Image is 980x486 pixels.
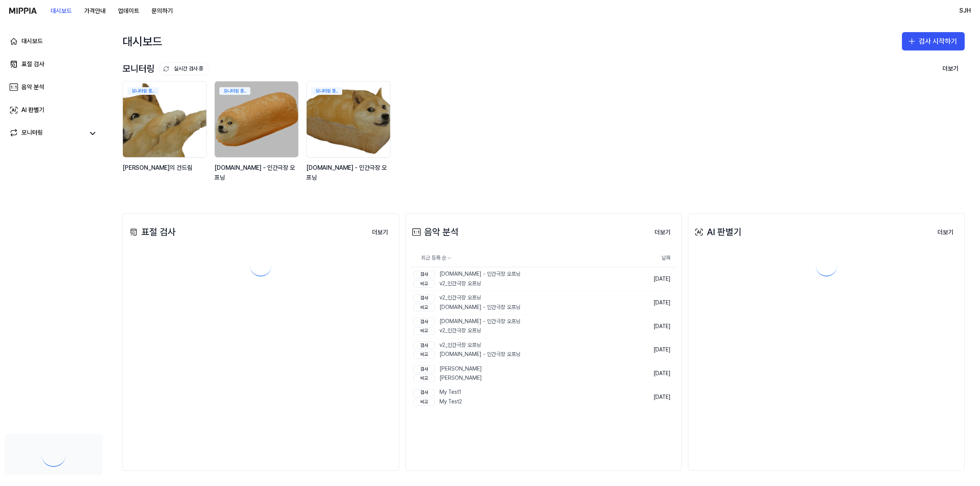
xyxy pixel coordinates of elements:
div: 비교 [413,351,435,359]
td: [DATE] [624,338,677,362]
a: 검사[DOMAIN_NAME] - 인간극장 오프닝비교v2_인간극장 오프닝 [410,315,624,338]
div: [DOMAIN_NAME] - 인간극장 오프닝 [214,163,300,182]
a: 검사v2_인간극장 오프닝비교[DOMAIN_NAME] - 인간극장 오프닝 [410,291,624,314]
div: 비교 [413,374,435,382]
a: 검사v2_인간극장 오프닝비교[DOMAIN_NAME] - 인간극장 오프닝 [410,338,624,362]
a: 더보기 [366,224,394,240]
img: logo [9,8,37,14]
div: 비교 [413,304,435,311]
div: v2_인간극장 오프닝 [413,280,521,288]
div: 대시보드 [122,29,162,54]
button: 더보기 [366,225,394,240]
div: AI 판별기 [693,225,742,239]
a: 표절 검사 [5,55,103,73]
div: [DOMAIN_NAME] - 인간극장 오프닝 [413,318,521,325]
div: 모니터링 중.. [127,87,158,95]
a: 검사My Test1비교My Test2 [410,385,624,409]
td: [DATE] [624,314,677,338]
div: 모니터링 [21,128,43,139]
div: 비교 [413,398,435,406]
a: 대시보드 [5,32,103,50]
button: SJH [959,6,971,15]
td: [DATE] [624,291,677,315]
img: backgroundIamge [215,81,298,157]
td: [DATE] [624,267,677,291]
a: AI 판별기 [5,101,103,119]
div: 검사 [413,389,435,397]
button: 더보기 [648,225,677,240]
div: 비교 [413,280,435,288]
a: 모니터링 중..backgroundIamge[PERSON_NAME]의 건드림 [122,81,208,190]
div: 검사 [413,318,435,325]
div: v2_인간극장 오프닝 [413,341,521,349]
td: [DATE] [624,362,677,385]
button: 더보기 [931,225,960,240]
div: [PERSON_NAME] [413,365,482,373]
div: 표절 검사 [127,225,176,239]
a: 검사[DOMAIN_NAME] - 인간극장 오프닝비교v2_인간극장 오프닝 [410,267,624,291]
a: 모니터링 중..backgroundIamge[DOMAIN_NAME] - 인간극장 오프닝 [214,81,300,190]
div: 검사 [413,294,435,302]
a: 모니터링 [9,128,84,139]
div: 음악 분석 [410,225,459,239]
div: 대시보드 [21,37,43,46]
div: [DOMAIN_NAME] - 인간극장 오프닝 [413,270,521,278]
div: v2_인간극장 오프닝 [413,294,521,302]
th: 날짜 [624,249,677,267]
div: 모니터링 중.. [219,87,250,95]
button: 가격안내 [78,3,112,19]
div: 모니터링 중.. [311,87,342,95]
img: backgroundIamge [307,81,390,157]
div: My Test2 [413,398,462,406]
div: 비교 [413,327,435,335]
a: 모니터링 중..backgroundIamge[DOMAIN_NAME] - 인간극장 오프닝 [306,81,392,190]
a: 더보기 [931,224,960,240]
button: 더보기 [936,61,965,76]
button: 문의하기 [145,3,179,19]
a: 더보기 [648,224,677,240]
div: v2_인간극장 오프닝 [413,327,521,335]
img: backgroundIamge [123,81,206,157]
div: 모니터링 [122,62,210,76]
a: 음악 분석 [5,78,103,96]
div: [DOMAIN_NAME] - 인간극장 오프닝 [413,351,521,358]
a: 업데이트 [112,0,145,21]
button: 실시간 검사 중 [159,62,210,75]
a: 검사[PERSON_NAME]비교[PERSON_NAME] [410,362,624,385]
div: 검사 [413,271,435,278]
button: 업데이트 [112,3,145,19]
div: 음악 분석 [21,83,44,92]
div: 검사 [413,365,435,373]
div: AI 판별기 [21,106,44,115]
div: [DOMAIN_NAME] - 인간극장 오프닝 [306,163,392,182]
div: 표절 검사 [21,60,44,69]
button: 대시보드 [44,3,78,19]
div: My Test1 [413,388,462,396]
div: [DOMAIN_NAME] - 인간극장 오프닝 [413,304,521,311]
div: 검사 [413,341,435,349]
div: [PERSON_NAME]의 건드림 [122,163,208,182]
td: [DATE] [624,385,677,409]
button: 검사 시작하기 [902,32,965,50]
div: [PERSON_NAME] [413,374,482,382]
